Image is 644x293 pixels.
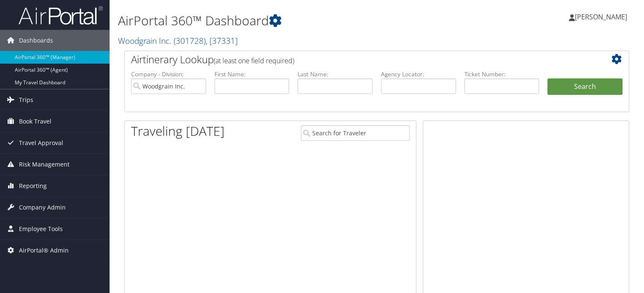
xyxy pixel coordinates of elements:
[19,89,33,110] span: Trips
[214,56,294,65] span: (at least one field required)
[131,70,206,78] label: Company - Division:
[19,175,47,196] span: Reporting
[131,52,580,67] h2: Airtinerary Lookup
[575,12,627,22] span: [PERSON_NAME]
[215,70,290,78] label: First Name:
[118,12,463,30] h1: AirPortal 360™ Dashboard
[19,240,69,261] span: AirPortal® Admin
[547,78,623,95] button: Search
[464,70,539,78] label: Ticket Number:
[174,35,206,46] span: ( 301728 )
[19,5,103,25] img: airportal-logo.png
[118,35,238,46] a: Woodgrain Inc.
[19,218,63,239] span: Employee Tools
[381,70,456,78] label: Agency Locator:
[298,70,373,78] label: Last Name:
[19,30,53,51] span: Dashboards
[301,125,410,141] input: Search for Traveler
[19,154,70,175] span: Risk Management
[206,35,238,46] span: , [ 37331 ]
[569,4,636,30] a: [PERSON_NAME]
[19,197,66,218] span: Company Admin
[19,132,63,153] span: Travel Approval
[19,111,51,132] span: Book Travel
[131,122,225,140] h1: Traveling [DATE]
